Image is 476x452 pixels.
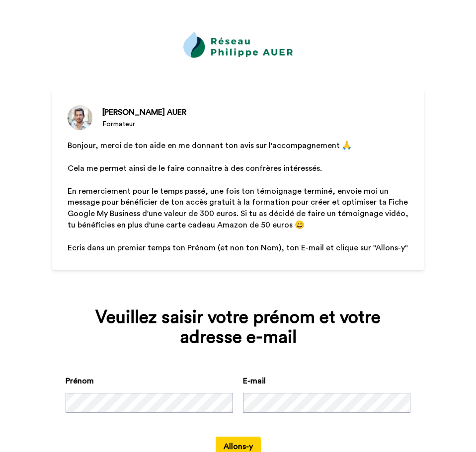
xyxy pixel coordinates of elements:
img: Formateur [68,105,92,130]
div: [PERSON_NAME] AUER [102,106,186,118]
div: Veuillez saisir votre prénom et votre adresse e-mail [66,307,410,347]
div: Formateur [102,119,186,129]
span: Bonjour, merci de ton aide en me donnant ton avis sur l'accompagnement 🙏 [68,142,352,150]
img: https://cdn.bonjoro.com/media/078948be-22c7-4131-ba56-fc7141087e01/933cec04-ddff-4e41-8879-e8340b... [183,32,293,58]
span: En remerciement pour le temps passé, une fois ton témoignage terminé, envoie moi un message pour ... [68,187,410,229]
label: Prénom [66,375,94,387]
label: E-mail [243,375,266,387]
span: Cela me permet ainsi de le faire connaitre à des confrères intéressés. [68,164,322,172]
span: Ecris dans un premier temps ton Prénom (et non ton Nom), ton E-mail et clique sur "Allons-y" [68,244,408,252]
